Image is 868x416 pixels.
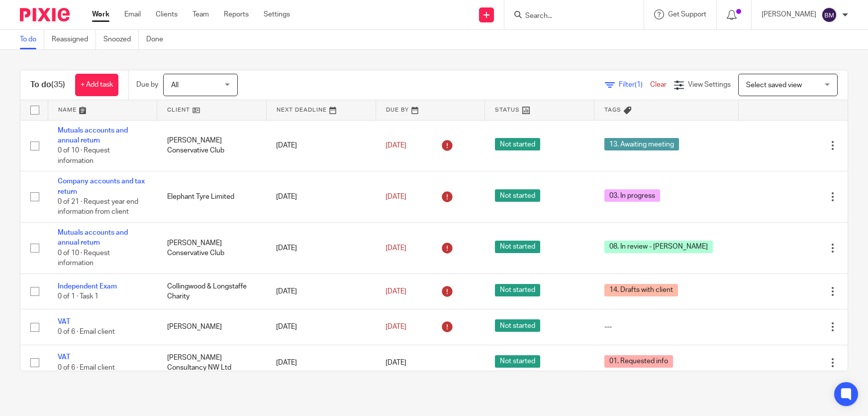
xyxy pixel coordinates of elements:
[58,178,145,195] a: Company accounts and tax return
[146,30,171,49] a: Done
[762,9,816,19] p: [PERSON_NAME]
[157,171,267,223] td: Elephant Tyre Limited
[51,81,65,89] span: (35)
[495,241,540,253] span: Not started
[821,7,837,23] img: svg%3E
[156,9,178,19] a: Clients
[650,81,667,88] a: Clear
[193,9,209,19] a: Team
[386,323,406,330] span: [DATE]
[157,223,267,274] td: [PERSON_NAME] Conservative Club
[20,30,44,49] a: To do
[264,9,290,19] a: Settings
[124,9,141,19] a: Email
[171,82,179,89] span: All
[58,147,110,164] span: 0 of 10 · Request information
[58,250,110,267] span: 0 of 10 · Request information
[746,82,802,89] span: Select saved view
[20,8,70,21] img: Pixie
[157,345,267,380] td: [PERSON_NAME] Consultancy NW Ltd
[266,120,376,171] td: [DATE]
[266,223,376,274] td: [DATE]
[224,9,249,19] a: Reports
[266,309,376,345] td: [DATE]
[58,229,128,246] a: Mutuals accounts and annual return
[495,284,540,296] span: Not started
[58,127,128,144] a: Mutuals accounts and annual return
[604,241,713,253] span: 08. In review - [PERSON_NAME]
[58,318,70,325] a: VAT
[58,283,117,290] a: Independent Exam
[266,171,376,223] td: [DATE]
[386,359,406,366] span: [DATE]
[58,293,98,300] span: 0 of 1 · Task 1
[157,120,267,171] td: [PERSON_NAME] Conservative Club
[30,80,65,90] h1: To do
[58,364,115,371] span: 0 of 6 · Email client
[604,284,678,296] span: 14. Drafts with client
[604,355,673,368] span: 01. Requested info
[604,189,660,202] span: 03. In progress
[103,30,139,49] a: Snoozed
[495,138,540,150] span: Not started
[495,319,540,332] span: Not started
[495,189,540,202] span: Not started
[266,274,376,309] td: [DATE]
[604,107,621,113] span: Tags
[75,74,118,96] a: + Add task
[604,138,679,150] span: 13. Awaiting meeting
[58,329,115,336] span: 0 of 6 · Email client
[604,322,729,332] div: ---
[635,81,643,88] span: (1)
[136,80,158,90] p: Due by
[619,81,650,88] span: Filter
[524,12,614,21] input: Search
[92,9,109,19] a: Work
[157,309,267,345] td: [PERSON_NAME]
[58,354,70,361] a: VAT
[495,355,540,368] span: Not started
[688,81,731,88] span: View Settings
[52,30,96,49] a: Reassigned
[266,345,376,380] td: [DATE]
[386,245,406,252] span: [DATE]
[668,11,706,18] span: Get Support
[386,142,406,149] span: [DATE]
[386,288,406,295] span: [DATE]
[386,193,406,200] span: [DATE]
[157,274,267,309] td: Collingwood & Longstaffe Charity
[58,198,138,216] span: 0 of 21 · Request year end information from client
